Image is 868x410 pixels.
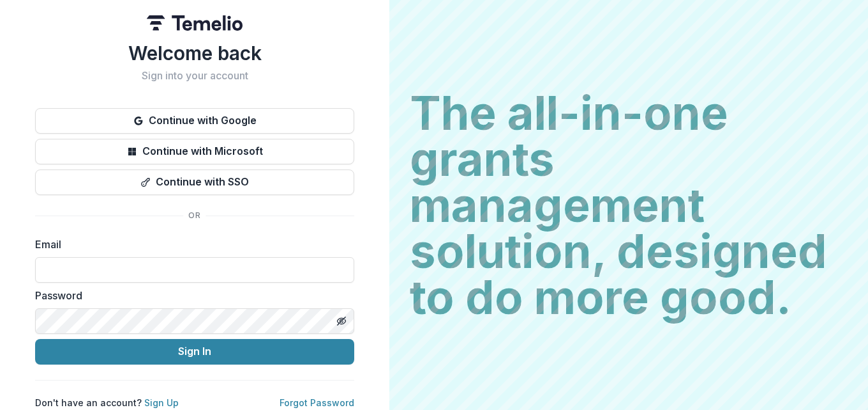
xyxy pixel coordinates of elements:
[280,397,354,408] a: Forgot Password
[35,108,354,134] button: Continue with Google
[35,70,354,82] h2: Sign into your account
[35,237,347,252] label: Email
[35,339,354,365] button: Sign In
[35,288,347,303] label: Password
[331,311,352,331] button: Toggle password visibility
[144,397,179,408] a: Sign Up
[147,15,243,31] img: Temelio
[35,170,354,195] button: Continue with SSO
[35,139,354,164] button: Continue with Microsoft
[35,396,179,409] p: Don't have an account?
[35,42,354,65] h1: Welcome back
